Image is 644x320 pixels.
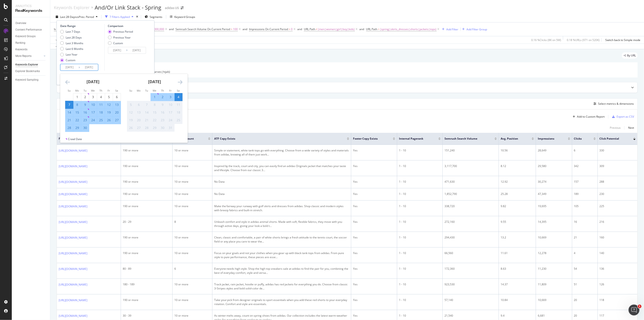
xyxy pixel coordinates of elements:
[169,27,174,31] button: and
[152,26,164,32] span: 2,000,000
[113,36,131,39] div: Previous Year
[65,110,73,115] div: 14
[610,113,634,120] button: Export as CSV
[127,124,135,132] td: Not available. Sunday, October 26, 2025
[291,26,293,32] span: 0
[60,58,83,62] div: Custom
[574,164,596,168] div: 342
[353,137,386,141] span: Footer Copy Exists
[445,137,488,141] span: Semrush Search Volume
[73,110,81,115] div: 15
[127,126,135,130] div: 26
[59,148,87,153] a: [URL][DOMAIN_NAME]
[65,118,73,122] div: 21
[135,101,143,109] td: Not available. Monday, October 6, 2025
[60,24,103,28] div: Date Range
[81,101,89,109] td: Selected. Tuesday, September 9, 2025
[360,27,364,31] div: and
[60,41,83,45] div: Last 3 Months
[167,126,174,130] div: 31
[127,118,135,122] div: 19
[66,36,82,39] div: Last 28 Days
[60,70,634,74] div: (accessories|bags|hats|socks|water_bottles|belts|watches|eyewear|scarves|hijab)
[166,116,174,124] td: Not available. Friday, October 24, 2025
[127,47,146,53] input: End Date
[15,21,26,26] div: Overview
[159,124,166,132] td: Not available. Thursday, October 30, 2025
[59,137,110,141] span: Full URL
[105,109,113,116] td: Selected. Friday, September 19, 2025
[103,13,135,20] button: 7 Filters Applied
[151,118,159,122] div: 22
[15,78,47,82] a: Keyword Sampling
[66,30,80,34] div: Last 7 Days
[54,13,99,20] button: Last 28 DaysvsPrev. Period
[159,116,166,124] td: Not available. Thursday, October 23, 2025
[175,118,182,122] div: 25
[76,15,94,19] span: vs Prev. Period
[59,267,87,271] a: [URL][DOMAIN_NAME]
[113,118,121,122] div: 27
[159,102,166,107] div: 9
[15,41,47,45] a: Ranking
[166,124,174,132] td: Not available. Friday, October 31, 2025
[353,180,395,184] div: Yes
[65,124,73,132] td: Selected. Sunday, September 28, 2025
[174,148,210,153] div: 10 or more
[574,137,587,141] span: Clicks
[65,116,73,124] td: Selected. Sunday, September 21, 2025
[243,27,247,31] div: and
[353,164,395,168] div: Yes
[538,148,570,153] div: 28,649
[89,109,97,116] td: Selected. Wednesday, September 17, 2025
[105,116,113,124] td: Selected. Friday, September 26, 2025
[113,101,121,109] td: Selected. Saturday, September 13, 2025
[15,8,46,13] div: RealKeywords
[571,113,605,120] button: Add to Custom Report
[54,27,69,31] span: Is Indexable
[97,118,105,122] div: 25
[174,15,195,19] div: Keyword Groups
[15,27,47,32] a: Content Performance
[89,101,97,109] td: Selected. Wednesday, September 10, 2025
[59,282,87,287] a: [URL][DOMAIN_NAME]
[73,126,81,130] div: 29
[175,27,230,31] span: Semrush Search Volume On Current Period
[108,36,133,39] div: Previous Year
[145,89,148,92] small: Tu
[108,47,126,53] input: Start Date
[399,148,441,153] div: 1 - 10
[123,148,171,153] div: 190 or more
[97,109,105,116] td: Selected. Thursday, September 18, 2025
[143,13,164,20] button: Segments
[81,126,89,130] div: 30
[461,27,487,32] button: Add Filter Group
[538,164,570,168] div: 29,580
[113,41,123,45] div: Custom
[151,101,159,109] td: Not available. Wednesday, October 8, 2025
[567,38,600,42] div: 0.18 % URLs ( 971 on 520K )
[89,93,97,101] td: Choose Wednesday, September 3, 2025 as your check-in date. It’s available.
[627,54,636,57] span: By URL
[166,93,174,101] td: Selected. Friday, October 3, 2025
[127,109,135,116] td: Not available. Sunday, October 12, 2025
[440,27,459,32] button: Add Filter
[174,116,182,124] td: Not available. Saturday, October 25, 2025
[59,192,87,196] a: [URL][DOMAIN_NAME]
[159,118,166,122] div: 23
[159,126,166,130] div: 30
[538,137,561,141] span: Impressions
[501,148,534,153] div: 10.56
[501,180,534,184] div: 12.92
[113,95,121,99] div: 6
[65,79,70,85] div: Move backward to switch to the previous month.
[89,118,97,122] div: 24
[531,38,561,42] div: 0.16 % Clicks ( 8K on 5M )
[59,251,87,256] a: [URL][DOMAIN_NAME]
[59,235,87,240] a: [URL][DOMAIN_NAME]
[60,47,83,51] div: Last 6 Months
[159,93,166,101] td: Selected. Thursday, October 2, 2025
[97,101,105,109] td: Selected. Thursday, September 11, 2025
[127,102,135,107] div: 5
[467,27,487,31] div: Add Filter Group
